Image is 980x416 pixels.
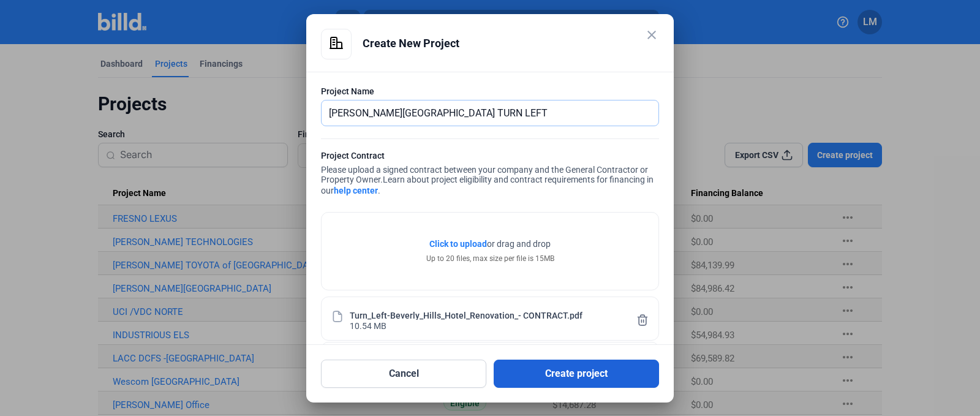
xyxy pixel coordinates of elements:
div: Create New Project [363,29,659,58]
div: Project Name [321,85,659,97]
button: Cancel [321,360,486,388]
mat-icon: close [644,28,659,42]
span: Learn about project eligibility and contract requirements for financing in our . [321,175,654,195]
a: help center [334,186,378,195]
div: Up to 20 files, max size per file is 15MB [426,253,554,264]
div: Please upload a signed contract between your company and the General Contractor or Property Owner. [321,149,659,200]
span: Click to upload [429,239,487,249]
div: Turn_Left-Beverly_Hills_Hotel_Renovation_- CONTRACT.pdf [350,309,582,320]
div: 10.54 MB [350,320,386,330]
span: or drag and drop [487,238,551,250]
div: Project Contract [321,149,659,165]
button: Create project [494,360,659,388]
